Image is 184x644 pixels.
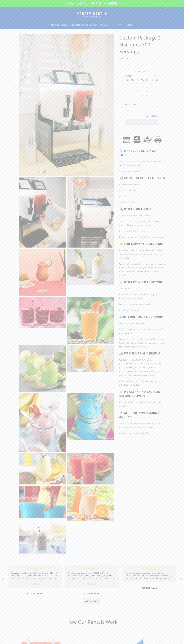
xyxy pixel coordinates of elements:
[119,302,165,306] p: Faucet tap water to make the mix.
[119,327,165,335] p: NO high fructose corn syrup goes into any of our products.
[154,135,162,144] img: 24/7 Support
[119,411,159,419] b: 🍷 ALCOHOL TYPE AMOUNT AND TYPE
[50,21,68,28] a: How It Works
[119,308,165,312] p: People for the party!
[119,169,165,173] p: Two machines provided.
[119,287,165,291] p: The alcohol.
[119,236,164,238] span: Phone support in case you have any problems!
[68,21,99,28] a: Get Instant Quote Now
[119,230,145,233] a: Easy to follow instructions
[119,149,156,157] b: 🍹 MAKES 300 SERVINGS TOTAL
[133,135,141,144] img: 100% Verified
[100,23,109,26] span: Flavors
[11,572,59,582] p: Reserved a machine 1 month prior for a wedding. We chose the Cold Fashion flavor and IT WAS AMAZI...
[119,280,162,284] b: 👉 WHAT WE NEED FROM YOU
[119,389,160,398] b: 🧽 WE CLEAN AND SANITIZE BEFORE DELIVERY
[119,322,165,325] p: Made with pure cane sugar.
[119,380,165,386] span: After your event, we pick up the machine on the schedule pickup date.
[119,263,165,277] span: We will let you know how much you will need to buy and how to add it, if you would like to add it...
[119,57,133,60] span: $611.00 USD
[119,293,165,300] p: Electric outlet within 50 feet of setup area (a house outlet works fine).
[119,351,160,355] b: 🚚 WE DELIVER AND PICKUP
[51,23,67,26] span: How It Works
[119,358,162,376] span: We deliver to [GEOGRAPHIC_DATA], [GEOGRAPHIC_DATA], [GEOGRAPHIC_DATA], [GEOGRAPHIC_DATA][PERSON_N...
[119,189,136,192] span: No noisy blender.
[119,160,165,167] span: Your choice of 2-4 premium flavors (a total of of 180 9oz servings total)
[119,214,153,217] span: 2 two-flavor frozen drink machines.
[110,21,126,27] summary: Service Area
[119,422,162,429] span: You'll receive an email after booking with the exact amount and type to purchase!
[119,220,159,227] span: Your choice of 2-4 premium flavors (mixes provided based on servings total).
[125,572,173,580] p: Had a great experience and the service was professional from start to finish. Machine was clean, ...
[119,201,142,204] span: You enjoy the party too!
[87,583,97,585] span: Show more
[68,572,116,582] p: If you want or need to rent [PERSON_NAME] machines this is definitely the company to go with. Lit...
[119,432,150,435] span: It is optional to add the alcohol.
[119,207,151,211] b: 🔌 WHAT'S INCLUDED
[84,592,100,595] p: [PERSON_NAME]
[99,21,110,28] a: Flavors
[119,183,140,186] span: No bartender needed.
[122,135,131,144] img: Made In USA
[119,337,165,349] p: We use premium ingredients, including organic flavoring in our top three flavors, and real fruit ...
[75,11,109,19] img: Margarita Machine Rental in Scottsdale, Phoenix, Tempe, Chandler, Gilbert, Mesa and Maricopa
[119,34,165,55] h1: Custom Package 2 Machines 300 Servings
[126,21,134,28] a: Blog
[141,586,157,590] p: [PERSON_NAME]
[119,176,165,180] b: 🥳 GUESTS SERVE THEMSELVES
[119,64,165,131] iframe: widget_xcomponent
[27,592,43,595] p: [PERSON_NAME]
[112,23,122,25] span: Service Area
[127,23,133,26] span: Blog
[119,195,128,198] span: No mess.
[19,34,114,554] media-gallery: Gallery Viewer
[119,242,163,246] b: 🫵 YOU SUPPLY THE ALCOHOL
[70,23,97,26] span: Get Instant Quote Now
